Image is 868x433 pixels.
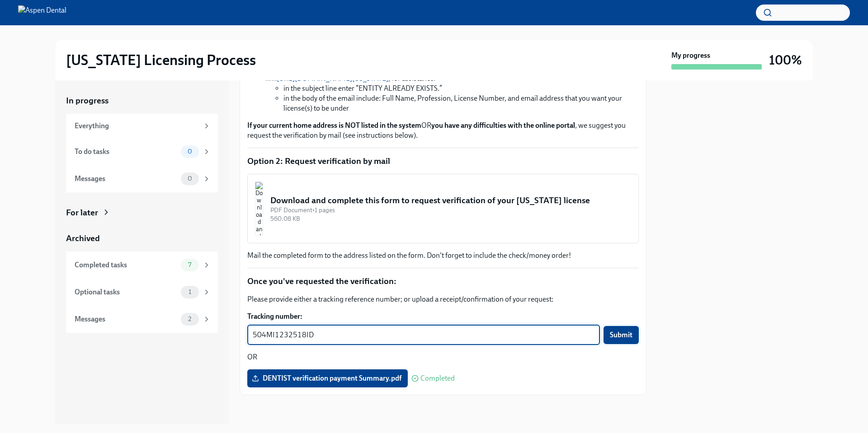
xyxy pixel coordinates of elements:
[66,306,218,333] a: Messages2
[182,148,198,155] span: 0
[75,287,177,297] div: Optional tasks
[66,138,218,165] a: To do tasks0
[247,174,639,243] button: Download and complete this form to request verification of your [US_STATE] licensePDF Document•1 ...
[254,374,401,383] span: DENTIST verification payment Summary.pdf
[75,121,199,131] div: Everything
[270,195,631,206] div: Download and complete this form to request verification of your [US_STATE] license
[75,147,177,157] div: To do tasks
[270,214,631,223] div: 560.08 KB
[66,207,98,219] div: For later
[610,331,632,340] span: Submit
[66,165,218,192] a: Messages0
[431,121,575,130] strong: you have any difficulties with the online portal
[247,312,639,321] label: Tracking number:
[182,175,198,182] span: 0
[253,330,594,340] textarea: 504MI1232518ID
[420,375,455,382] span: Completed
[270,206,631,214] div: PDF Document • 1 pages
[66,51,256,69] h2: [US_STATE] Licensing Process
[183,316,197,322] span: 2
[66,233,218,244] a: Archived
[66,95,218,107] a: In progress
[75,174,177,184] div: Messages
[247,369,408,387] label: DENTIST verification payment Summary.pdf
[247,251,639,261] p: Mail the completed form to the address listed on the form. Don't forget to include the check/mone...
[255,182,263,236] img: Download and complete this form to request verification of your Texas license
[18,5,66,20] img: Aspen Dental
[75,260,177,270] div: Completed tasks
[247,121,421,130] strong: If your current home address is NOT listed in the system
[183,289,197,295] span: 1
[265,54,639,113] li: If you get an error message that reads, “Entity already exists under another user ID,” this means...
[247,121,639,140] p: OR , we suggest you request the verification by mail (see instructions below).
[66,251,218,279] a: Completed tasks7
[247,275,639,287] p: Once you've requested the verification:
[75,314,177,324] div: Messages
[769,52,802,68] h3: 100%
[604,326,639,344] button: Submit
[66,279,218,306] a: Optional tasks1
[66,114,218,138] a: Everything
[283,84,639,93] li: in the subject line enter “ENTITY ALREADY EXISTS.”
[277,74,388,83] a: [URL][DOMAIN_NAME][US_STATE]
[66,207,218,219] a: For later
[247,155,639,167] p: Option 2: Request verification by mail
[247,352,639,362] p: OR
[183,261,197,268] span: 7
[671,51,710,61] strong: My progress
[283,93,639,113] li: in the body of the email include: Full Name, Profession, License Number, and email address that y...
[247,294,639,304] p: Please provide either a tracking reference number; or upload a receipt/confirmation of your request:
